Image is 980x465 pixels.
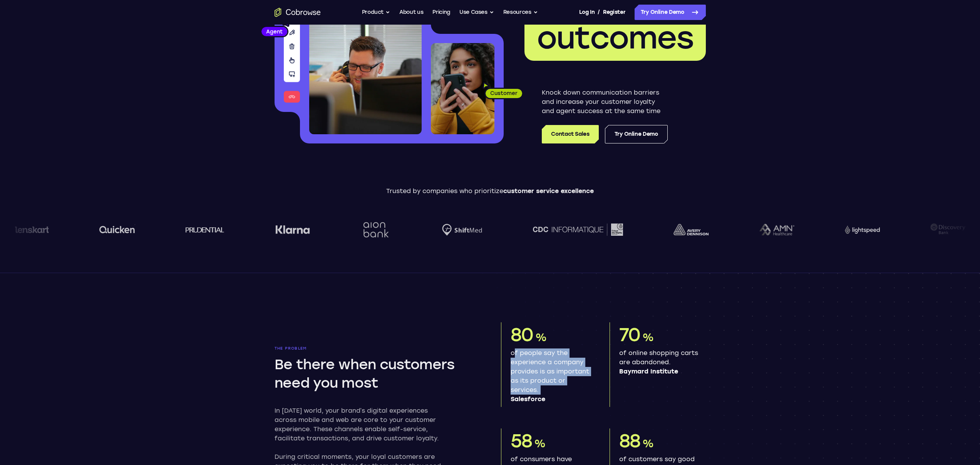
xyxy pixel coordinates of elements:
[532,223,622,235] img: CDC Informatique
[399,5,423,20] a: About us
[534,437,545,450] span: %
[642,437,653,450] span: %
[511,395,591,404] span: Salesforce
[635,5,706,20] a: Try Online Demo
[511,323,534,346] span: 80
[605,125,668,143] a: Try Online Demo
[275,346,479,351] p: The problem
[759,224,794,236] img: AMN Healthcare
[535,331,546,344] span: %
[362,5,390,20] button: Product
[275,225,309,234] img: Klarna
[275,406,449,443] p: In [DATE] world, your brand’s digital experiences across mobile and web are core to your customer...
[431,43,494,134] img: A customer holding their phone
[603,5,625,20] a: Register
[432,5,450,20] a: Pricing
[503,5,538,20] button: Resources
[275,355,476,392] h2: Be there when customers need you most
[579,5,595,20] a: Log In
[619,367,700,376] span: Baymard Institute
[537,19,694,56] span: outcomes
[185,227,224,233] img: prudential
[844,225,879,233] img: Lightspeed
[99,223,135,235] img: quicken
[598,8,600,17] span: /
[511,348,591,404] p: of people say the experience a company provides is as important as its product or services.
[673,224,708,235] img: avery-dennison
[619,323,641,346] span: 70
[642,331,653,344] span: %
[619,430,641,452] span: 88
[542,88,668,116] p: Knock down communication barriers and increase your customer loyalty and agent success at the sam...
[503,187,594,195] span: customer service excellence
[442,224,482,236] img: Shiftmed
[542,125,598,143] a: Contact Sales
[360,214,391,245] img: Aion Bank
[275,8,321,17] a: Go to the home page
[459,5,494,20] button: Use Cases
[619,348,700,376] p: of online shopping carts are abandoned.
[511,430,533,452] span: 58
